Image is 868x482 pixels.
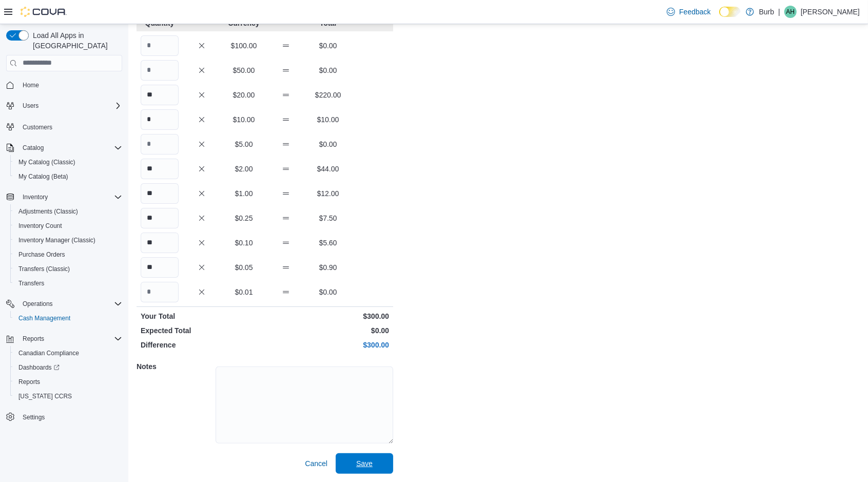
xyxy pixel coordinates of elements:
[225,139,263,149] p: $5.00
[141,282,179,302] input: Quantity
[10,311,126,325] button: Cash Management
[2,119,126,134] button: Customers
[778,6,780,18] p: |
[141,233,179,253] input: Quantity
[225,65,263,75] p: $50.00
[14,263,74,275] a: Transfers (Classic)
[2,410,126,425] button: Settings
[14,376,122,388] span: Reports
[225,238,263,248] p: $0.10
[14,263,122,275] span: Transfers (Classic)
[309,213,347,223] p: $7.50
[10,155,126,169] button: My Catalog (Classic)
[14,234,122,246] span: Inventory Manager (Classic)
[309,90,347,100] p: $220.00
[18,363,60,372] span: Dashboards
[14,205,122,218] span: Adjustments (Classic)
[141,60,179,81] input: Quantity
[14,170,72,183] a: My Catalog (Beta)
[759,6,775,18] p: Burb
[10,219,126,233] button: Inventory Count
[309,114,347,125] p: $10.00
[14,361,64,374] a: Dashboards
[2,141,126,155] button: Catalog
[305,458,327,469] span: Cancel
[18,79,43,91] a: Home
[356,458,373,469] span: Save
[23,144,44,152] span: Catalog
[23,193,48,201] span: Inventory
[309,139,347,149] p: $0.00
[225,262,263,273] p: $0.05
[309,164,347,174] p: $44.00
[14,220,122,232] span: Inventory Count
[14,205,82,218] a: Adjustments (Classic)
[18,172,68,181] span: My Catalog (Beta)
[225,90,263,100] p: $20.00
[141,311,263,321] p: Your Total
[309,262,347,273] p: $0.90
[141,183,179,204] input: Quantity
[18,121,56,133] a: Customers
[18,298,122,310] span: Operations
[309,238,347,248] p: $5.60
[10,276,126,291] button: Transfers
[141,325,263,336] p: Expected Total
[18,158,75,166] span: My Catalog (Classic)
[18,142,48,154] button: Catalog
[2,297,126,311] button: Operations
[14,156,80,168] a: My Catalog (Classic)
[23,300,53,308] span: Operations
[225,287,263,297] p: $0.01
[18,378,40,386] span: Reports
[801,6,860,18] p: [PERSON_NAME]
[679,7,710,17] span: Feedback
[225,41,263,51] p: $100.00
[2,332,126,346] button: Reports
[141,208,179,228] input: Quantity
[309,287,347,297] p: $0.00
[786,6,795,18] span: AH
[23,123,52,131] span: Customers
[14,277,122,290] span: Transfers
[18,100,43,112] button: Users
[225,114,263,125] p: $10.00
[2,78,126,92] button: Home
[18,265,70,273] span: Transfers (Classic)
[18,349,79,357] span: Canadian Compliance
[23,413,45,421] span: Settings
[14,312,74,324] a: Cash Management
[14,312,122,324] span: Cash Management
[309,41,347,51] p: $0.00
[29,30,122,51] span: Load All Apps in [GEOGRAPHIC_DATA]
[137,356,214,377] h5: Notes
[14,390,76,402] a: [US_STATE] CCRS
[21,7,67,17] img: Cova
[141,159,179,179] input: Quantity
[336,453,393,474] button: Save
[10,169,126,184] button: My Catalog (Beta)
[18,298,57,310] button: Operations
[14,248,122,261] span: Purchase Orders
[18,411,49,423] a: Settings
[225,188,263,199] p: $1.00
[18,279,44,287] span: Transfers
[719,7,741,17] input: Dark Mode
[18,191,122,203] span: Inventory
[14,277,48,290] a: Transfers
[2,190,126,204] button: Inventory
[14,376,44,388] a: Reports
[18,142,122,154] span: Catalog
[18,191,52,203] button: Inventory
[14,347,83,359] a: Canadian Compliance
[14,347,122,359] span: Canadian Compliance
[301,453,332,474] button: Cancel
[18,250,65,259] span: Purchase Orders
[10,233,126,247] button: Inventory Manager (Classic)
[267,325,389,336] p: $0.00
[225,213,263,223] p: $0.25
[23,102,38,110] span: Users
[10,375,126,389] button: Reports
[14,170,122,183] span: My Catalog (Beta)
